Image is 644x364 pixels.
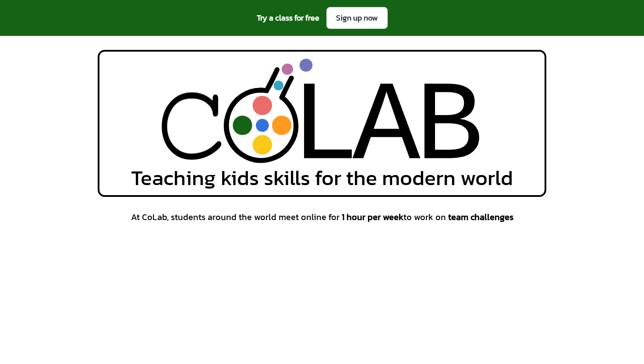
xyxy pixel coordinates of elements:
[131,167,513,188] span: Teaching kids skills for the modern world
[257,12,319,24] span: Try a class for free
[342,210,403,224] span: 1 hour per week
[448,210,513,224] span: team challenges
[326,7,388,29] a: Sign up now
[416,60,484,196] div: B
[291,60,359,196] div: L
[131,211,513,223] span: At CoLab, students around the world meet online for to work on
[353,60,421,196] div: A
